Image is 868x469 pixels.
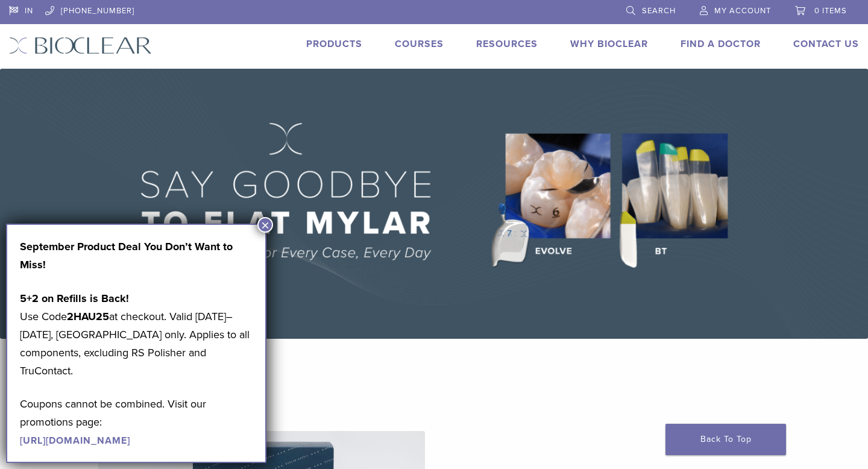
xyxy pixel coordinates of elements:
p: Coupons cannot be combined. Visit our promotions page: [20,395,253,449]
a: Resources [476,38,538,50]
a: Why Bioclear [570,38,648,50]
strong: 5+2 on Refills is Back! [20,292,129,305]
span: Search [642,6,676,16]
a: Courses [395,38,444,50]
a: Back To Top [665,424,786,455]
a: Products [306,38,362,50]
span: 0 items [814,6,847,16]
a: Contact Us [793,38,859,50]
strong: 2HAU25 [67,310,109,323]
strong: September Product Deal You Don’t Want to Miss! [20,240,233,271]
a: Find A Doctor [681,38,761,50]
button: Close [257,217,273,233]
a: [URL][DOMAIN_NAME] [20,435,130,447]
span: My Account [714,6,771,16]
img: Bioclear [9,37,152,54]
p: Use Code at checkout. Valid [DATE]–[DATE], [GEOGRAPHIC_DATA] only. Applies to all components, exc... [20,289,253,380]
